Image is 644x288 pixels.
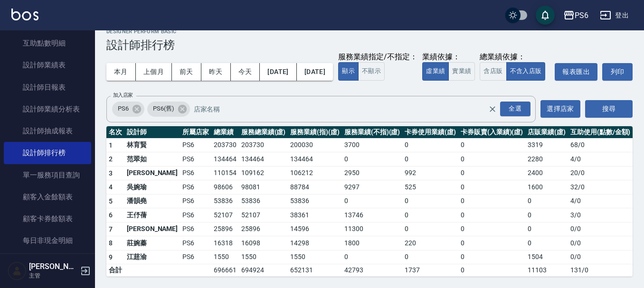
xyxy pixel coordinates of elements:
button: [DATE] [260,63,296,81]
button: 選擇店家 [540,100,580,118]
td: 2400 [525,166,568,180]
button: Clear [486,102,499,116]
td: 0 [458,236,525,251]
span: 2 [109,155,113,163]
span: 4 [109,183,113,191]
td: 0 [458,194,525,208]
td: 134464 [288,152,342,167]
th: 店販業績(虛) [525,126,568,139]
h2: Designer Perform Basic [106,28,633,35]
td: 25896 [211,222,239,236]
td: 0 / 0 [568,250,633,264]
td: 0 [458,264,525,277]
td: 131 / 0 [568,264,633,277]
div: 總業績依據： [480,52,550,62]
td: 68 / 0 [568,138,633,152]
td: PS6 [180,236,211,251]
span: 7 [109,225,113,233]
td: 0 [402,208,458,223]
td: 1550 [288,250,342,264]
td: 14298 [288,236,342,251]
th: 服務總業績(虛) [239,126,288,139]
a: 設計師業績表 [4,54,91,76]
button: 虛業績 [422,62,449,81]
td: 2950 [342,166,402,180]
button: 今天 [231,63,260,81]
a: 設計師排行榜 [4,142,91,164]
span: PS6(舊) [147,104,180,113]
a: 單一服務項目查詢 [4,164,91,186]
th: 所屬店家 [180,126,211,139]
td: 0 / 0 [568,236,633,251]
button: 不含入店販 [506,62,546,81]
td: PS6 [180,138,211,152]
td: 14596 [288,222,342,236]
td: 莊婉蓁 [124,236,180,251]
td: 525 [402,180,458,195]
td: 1550 [211,250,239,264]
td: 0 [525,194,568,208]
td: 52107 [239,208,288,223]
button: 含店販 [480,62,506,81]
td: 3319 [525,138,568,152]
td: 42793 [342,264,402,277]
a: 報表匯出 [555,63,597,81]
img: Logo [11,9,38,20]
div: PS6(舊) [147,102,190,117]
td: 992 [402,166,458,180]
button: save [536,6,555,25]
td: PS6 [180,250,211,264]
td: [PERSON_NAME] [124,166,180,180]
td: 694924 [239,264,288,277]
td: 0 [458,180,525,195]
button: 顯示 [338,62,359,81]
td: 0 [342,250,402,264]
td: PS6 [180,194,211,208]
td: 0 [525,222,568,236]
label: 加入店家 [113,92,133,99]
button: 不顯示 [358,62,385,81]
th: 服務業績(不指)(虛) [342,126,402,139]
span: 3 [109,169,113,177]
th: 卡券使用業績(虛) [402,126,458,139]
td: 1800 [342,236,402,251]
button: 昨天 [201,63,231,81]
button: 搜尋 [585,100,633,118]
td: PS6 [180,222,211,236]
td: 2280 [525,152,568,167]
td: [PERSON_NAME] [124,222,180,236]
a: 設計師日報表 [4,76,91,98]
a: 每日非現金明細 [4,230,91,251]
td: 0 [402,250,458,264]
td: 109162 [239,166,288,180]
div: PS6 [112,102,144,117]
a: 設計師抽成報表 [4,120,91,142]
a: 每日收支明細 [4,252,91,274]
button: 上個月 [136,63,172,81]
td: 53836 [211,194,239,208]
td: PS6 [180,166,211,180]
td: 0 [458,222,525,236]
td: 合計 [106,264,124,277]
td: 0 [402,194,458,208]
td: 53836 [239,194,288,208]
td: 1737 [402,264,458,277]
span: 8 [109,239,113,247]
td: 98606 [211,180,239,195]
a: 顧客卡券餘額表 [4,208,91,230]
th: 卡券販賣(入業績)(虛) [458,126,525,139]
span: 5 [109,197,113,205]
td: 32 / 0 [568,180,633,195]
span: 6 [109,211,113,219]
td: 203730 [211,138,239,152]
p: 主管 [29,271,77,280]
img: Person [8,261,27,280]
input: 店家名稱 [191,101,505,117]
td: 1600 [525,180,568,195]
button: PS6 [559,6,592,25]
td: 0 [458,208,525,223]
td: 203730 [239,138,288,152]
th: 服務業績(指)(虛) [288,126,342,139]
td: 652131 [288,264,342,277]
td: 潘韻堯 [124,194,180,208]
